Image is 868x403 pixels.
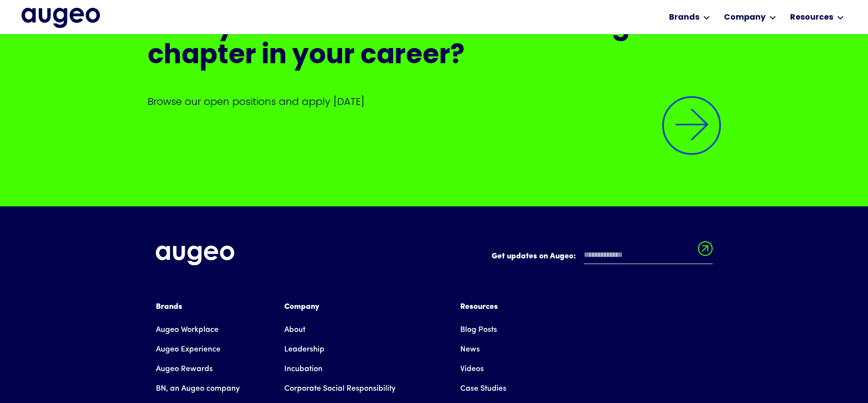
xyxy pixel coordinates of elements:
a: About [284,320,305,340]
a: Videos [460,359,484,379]
a: home [22,8,100,27]
img: Arrow symbol in bright blue pointing diagonally upward and to the right to indicate an active link. [650,84,733,167]
div: Brands [669,12,699,24]
div: Resources [460,301,506,313]
a: Augeo Rewards [156,359,213,379]
label: Get updates on Augeo: [492,251,576,262]
a: Corporate Social Responsibility [284,379,396,399]
a: Augeo Workplace [156,320,219,340]
a: Blog Posts [460,320,497,340]
p: Browse our open positions and apply [DATE] [148,95,721,108]
a: Augeo Experience [156,340,221,359]
input: Submit [698,241,713,262]
a: BN, an Augeo company [156,379,240,399]
a: Case Studies [460,379,506,399]
form: Email Form [492,246,713,269]
a: News [460,340,480,359]
img: Augeo's full logo in midnight blue. [22,8,100,27]
a: Incubation [284,359,322,379]
img: Augeo's full logo in white. [156,246,234,266]
div: Brands [156,301,245,313]
div: Company [284,301,421,313]
div: Company [724,12,766,24]
h2: Ready to embrace the next exciting chapter in your career? [148,13,721,71]
a: Ready to embrace the next exciting chapter in your career?Browse our open positions and apply [DA... [148,13,721,167]
a: Leadership [284,340,324,359]
div: Resources [790,12,833,24]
